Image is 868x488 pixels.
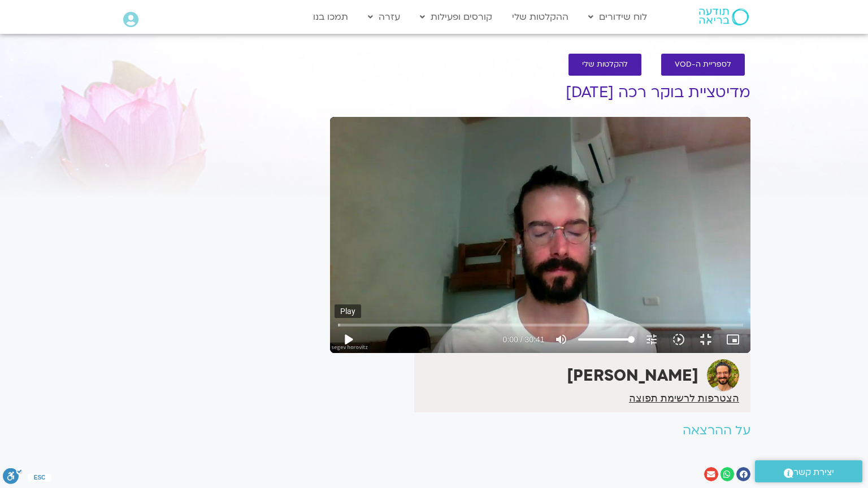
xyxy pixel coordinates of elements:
h1: מדיטציית בוקר רכה [DATE] [330,84,750,101]
div: שיתוף ב facebook [736,467,750,481]
span: לספריית ה-VOD [675,60,731,69]
a: לוח שידורים [583,6,653,28]
h2: על ההרצאה [330,424,750,438]
a: ההקלטות שלי [506,6,574,28]
img: שגב הורוביץ [707,359,739,391]
a: תמכו בנו [307,6,354,28]
a: יצירת קשר [755,460,862,482]
a: להקלטות שלי [568,54,641,76]
div: שיתוף ב whatsapp [721,467,735,481]
strong: [PERSON_NAME] [567,365,698,386]
a: עזרה [362,6,406,28]
a: קורסים ופעילות [414,6,498,28]
img: תודעה בריאה [699,8,749,25]
a: לספריית ה-VOD [661,54,745,76]
a: הצטרפות לרשימת תפוצה [629,393,739,403]
span: יצירת קשר [793,465,834,480]
div: שיתוף ב email [704,467,718,481]
span: להקלטות שלי [582,60,628,69]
